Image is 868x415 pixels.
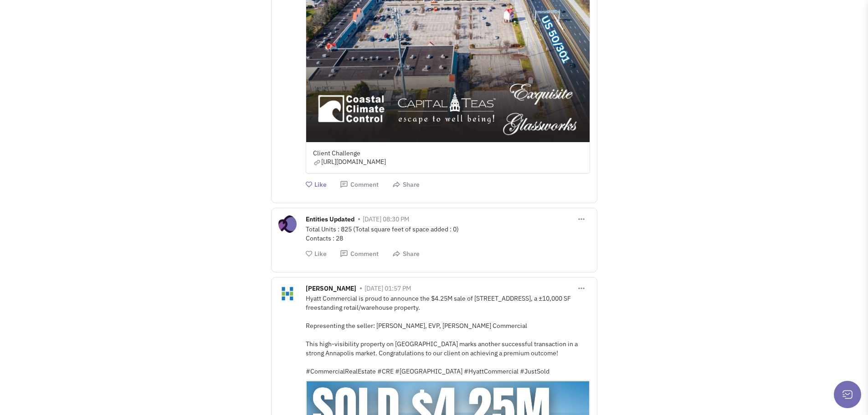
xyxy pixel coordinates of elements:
[306,225,590,243] div: Total Units : 825 (Total square feet of space added : 0) Contacts : 28
[313,159,321,166] img: link.svg
[340,250,379,258] button: Comment
[306,294,590,376] div: Hyatt Commercial is proud to announce the $4.25M sale of [STREET_ADDRESS], a ±10,000 SF freestand...
[306,180,327,189] button: Like
[306,284,356,295] span: [PERSON_NAME]
[306,215,354,225] span: Entities Updated
[363,215,409,223] span: [DATE] 08:30 PM
[392,180,420,189] button: Share
[313,158,386,166] a: [URL][DOMAIN_NAME]
[314,180,327,189] span: Like
[314,250,327,258] span: Like
[313,149,583,157] h3: Client Challenge
[365,284,411,292] span: [DATE] 01:57 PM
[306,250,327,258] button: Like
[392,250,420,258] button: Share
[340,180,379,189] button: Comment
